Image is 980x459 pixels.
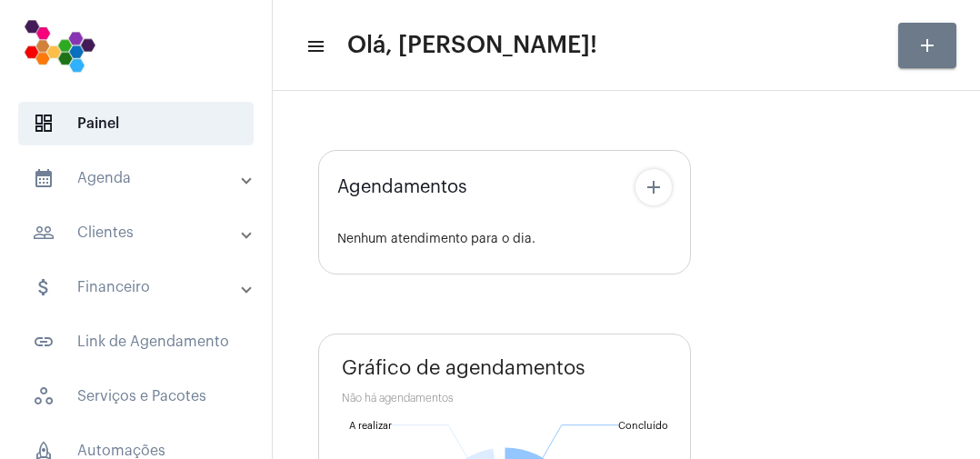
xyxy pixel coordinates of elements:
[916,35,938,56] mat-icon: add
[33,113,55,135] span: sidenav icon
[347,31,597,60] span: Olá, [PERSON_NAME]!
[305,35,324,57] mat-icon: sidenav icon
[11,156,272,200] mat-expansion-panel-header: sidenav iconAgenda
[349,421,392,431] text: A realizar
[33,167,55,189] mat-icon: sidenav icon
[33,276,55,298] mat-icon: sidenav icon
[337,233,672,246] div: Nenhum atendimento para o dia.
[643,176,665,198] mat-icon: add
[11,211,272,254] mat-expansion-panel-header: sidenav iconClientes
[342,357,585,379] span: Gráfico de agendamentos
[18,102,254,145] span: Painel
[33,385,55,407] span: sidenav icon
[33,276,243,298] mat-panel-title: Financeiro
[11,265,272,309] mat-expansion-panel-header: sidenav iconFinanceiro
[18,320,254,364] span: Link de Agendamento
[15,9,105,82] img: 7bf4c2a9-cb5a-6366-d80e-59e5d4b2024a.png
[18,374,254,418] span: Serviços e Pacotes
[618,421,668,431] text: Concluído
[337,177,467,197] span: Agendamentos
[33,222,55,244] mat-icon: sidenav icon
[33,222,243,244] mat-panel-title: Clientes
[33,331,55,353] mat-icon: sidenav icon
[33,167,243,189] mat-panel-title: Agenda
